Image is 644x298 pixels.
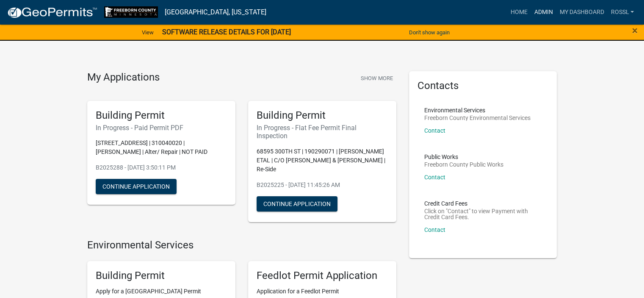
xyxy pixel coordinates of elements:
[357,71,396,85] button: Show More
[257,196,337,212] button: Continue Application
[138,25,157,39] a: View
[424,226,445,233] a: Contact
[96,163,227,172] p: B2025288 - [DATE] 3:50:11 PM
[607,4,637,20] a: RossL
[96,270,227,282] h5: Building Permit
[104,6,158,18] img: Freeborn County, Minnesota
[424,174,445,181] a: Contact
[96,139,227,156] p: [STREET_ADDRESS] | 310040020 | [PERSON_NAME] | Alter/ Repair | NOT PAID
[257,109,388,122] h5: Building Permit
[257,124,388,140] h6: In Progress - Flat Fee Permit Final Inspection
[556,4,607,20] a: My Dashboard
[632,25,638,36] span: ×
[406,25,453,39] button: Don't show again
[162,28,291,36] strong: SOFTWARE RELEASE DETAILS FOR [DATE]
[257,147,388,174] p: 68595 300TH ST | 190290071 | [PERSON_NAME] ETAL | C/O [PERSON_NAME] & [PERSON_NAME] | Re-Side
[424,154,503,160] p: Public Works
[424,127,445,134] a: Contact
[417,80,549,92] h5: Contacts
[424,201,542,206] p: Credit Card Fees
[87,71,160,84] h4: My Applications
[165,5,266,19] a: [GEOGRAPHIC_DATA], [US_STATE]
[87,239,396,251] h4: Environmental Services
[257,287,388,296] p: Application for a Feedlot Permit
[424,115,531,121] p: Freeborn County Environmental Services
[96,179,177,194] button: Continue Application
[96,124,227,132] h6: In Progress - Paid Permit PDF
[424,208,542,220] p: Click on "Contact" to view Payment with Credit Card Fees.
[96,287,227,296] p: Apply for a [GEOGRAPHIC_DATA] Permit
[424,162,503,167] p: Freeborn County Public Works
[531,4,556,20] a: Admin
[96,109,227,122] h5: Building Permit
[507,4,531,20] a: Home
[424,107,531,113] p: Environmental Services
[632,25,638,36] button: Close
[257,181,388,189] p: B2025225 - [DATE] 11:45:26 AM
[257,270,388,282] h5: Feedlot Permit Application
